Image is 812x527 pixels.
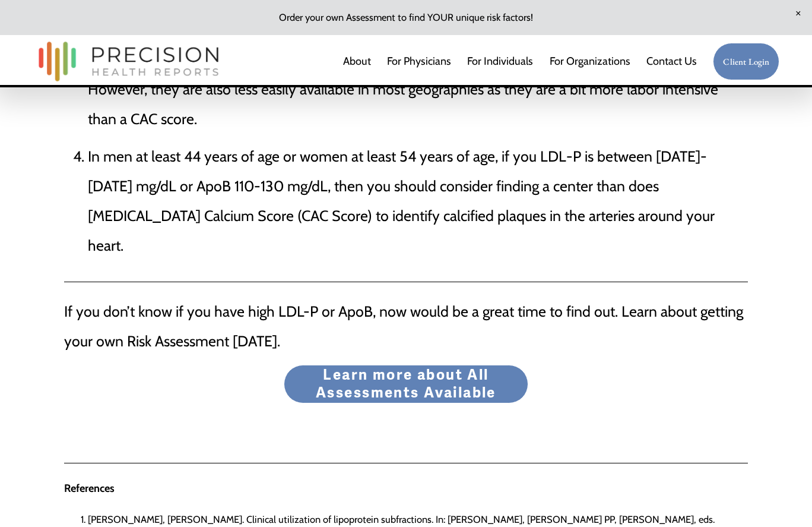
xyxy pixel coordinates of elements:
strong: References [64,482,115,495]
a: For Physicians [387,49,451,73]
a: folder dropdown [550,49,630,73]
a: Learn more about All Assessments Available [284,365,528,403]
iframe: Chat Widget [753,470,812,527]
span: For Organizations [550,51,630,72]
p: If you don’t know if you have high LDL-P or ApoB, now would be a great time to find out. Learn ab... [64,296,748,356]
a: Contact Us [646,49,697,73]
img: Precision Health Reports [33,36,225,87]
p: In men at least 44 years of age or women at least 54 years of age, if you LDL‐P is between [DATE]... [88,141,748,260]
a: For Individuals [467,49,533,73]
a: About [343,49,371,73]
a: Client Login [713,43,779,80]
